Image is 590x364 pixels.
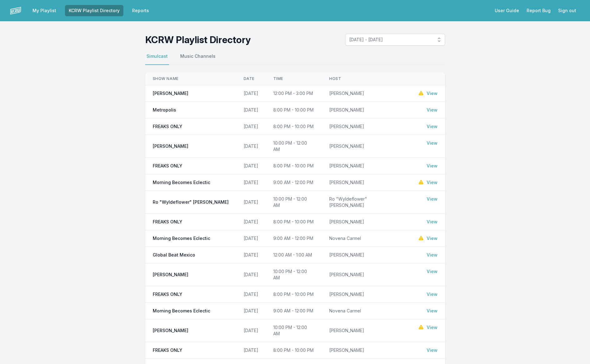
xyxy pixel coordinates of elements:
[322,342,410,359] td: [PERSON_NAME]
[266,158,322,174] td: 8:00 PM - 10:00 PM
[153,347,182,353] span: FREAKS ONLY
[266,263,322,286] td: 10:00 PM - 12:00 AM
[236,303,266,319] td: [DATE]
[322,263,410,286] td: [PERSON_NAME]
[427,107,438,113] a: View
[266,118,322,135] td: 8:00 PM - 10:00 PM
[153,291,182,297] span: FREAKS ONLY
[128,5,153,16] a: Reports
[322,72,410,85] th: Host
[236,102,266,118] td: [DATE]
[322,319,410,342] td: [PERSON_NAME]
[427,268,438,275] a: View
[236,174,266,191] td: [DATE]
[427,179,438,186] a: View
[65,5,123,16] a: KCRW Playlist Directory
[10,5,21,16] img: logo-white-87cec1fa9cbef997252546196dc51331.png
[179,53,217,65] button: Music Channels
[153,327,188,334] span: [PERSON_NAME]
[153,219,182,225] span: FREAKS ONLY
[427,291,438,297] a: View
[322,174,410,191] td: [PERSON_NAME]
[322,230,410,247] td: Novena Carmel
[322,247,410,263] td: [PERSON_NAME]
[427,308,438,314] a: View
[266,286,322,303] td: 8:00 PM - 10:00 PM
[236,247,266,263] td: [DATE]
[427,196,438,202] a: View
[236,214,266,230] td: [DATE]
[427,235,438,242] a: View
[236,263,266,286] td: [DATE]
[145,34,251,45] h1: KCRW Playlist Directory
[266,191,322,214] td: 10:00 PM - 12:00 AM
[266,247,322,263] td: 12:00 AM - 1:00 AM
[236,191,266,214] td: [DATE]
[266,342,322,359] td: 8:00 PM - 10:00 PM
[236,72,266,85] th: Date
[266,319,322,342] td: 10:00 PM - 12:00 AM
[427,163,438,169] a: View
[427,219,438,225] a: View
[322,303,410,319] td: Novena Carmel
[153,143,188,149] span: [PERSON_NAME]
[236,85,266,102] td: [DATE]
[349,37,432,43] span: [DATE] - [DATE]
[236,135,266,158] td: [DATE]
[427,123,438,130] a: View
[153,272,188,278] span: [PERSON_NAME]
[322,118,410,135] td: [PERSON_NAME]
[236,118,266,135] td: [DATE]
[345,34,445,46] button: [DATE] - [DATE]
[145,72,236,85] th: Show Name
[427,324,438,331] a: View
[427,252,438,258] a: View
[491,5,523,16] a: User Guide
[322,286,410,303] td: [PERSON_NAME]
[153,308,210,314] span: Morning Becomes Eclectic
[236,319,266,342] td: [DATE]
[153,123,182,130] span: FREAKS ONLY
[427,140,438,146] a: View
[266,174,322,191] td: 9:00 AM - 12:00 PM
[427,347,438,353] a: View
[29,5,60,16] a: My Playlist
[322,85,410,102] td: [PERSON_NAME]
[554,5,580,16] button: Sign out
[153,90,188,97] span: [PERSON_NAME]
[266,102,322,118] td: 8:00 PM - 10:00 PM
[153,199,229,205] span: Ro "Wyldeflower" [PERSON_NAME]
[153,235,210,242] span: Morning Becomes Eclectic
[266,85,322,102] td: 12:00 PM - 3:00 PM
[153,163,182,169] span: FREAKS ONLY
[266,135,322,158] td: 10:00 PM - 12:00 AM
[145,53,169,65] button: Simulcast
[236,158,266,174] td: [DATE]
[266,230,322,247] td: 9:00 AM - 12:00 PM
[427,90,438,97] a: View
[236,286,266,303] td: [DATE]
[322,135,410,158] td: [PERSON_NAME]
[523,5,554,16] a: Report Bug
[153,107,176,113] span: Metropolis
[322,102,410,118] td: [PERSON_NAME]
[266,214,322,230] td: 8:00 PM - 10:00 PM
[236,230,266,247] td: [DATE]
[266,72,322,85] th: Time
[236,342,266,359] td: [DATE]
[322,158,410,174] td: [PERSON_NAME]
[266,303,322,319] td: 9:00 AM - 12:00 PM
[322,214,410,230] td: [PERSON_NAME]
[322,191,410,214] td: Ro "Wyldeflower" [PERSON_NAME]
[153,179,210,186] span: Morning Becomes Eclectic
[153,252,195,258] span: Global Beat Mexico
